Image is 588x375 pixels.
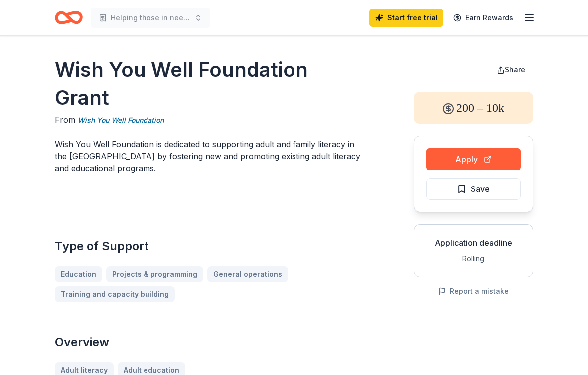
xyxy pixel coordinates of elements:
a: Wish You Well Foundation [78,114,164,126]
a: Home [55,6,83,29]
div: Application deadline [422,237,525,249]
span: Helping those in need one at a time [111,12,190,24]
div: From [55,114,366,126]
a: Start free trial [369,9,443,27]
h2: Type of Support [55,238,366,254]
button: Report a mistake [438,285,509,297]
a: Training and capacity building [55,286,175,302]
a: General operations [207,266,288,282]
div: Rolling [422,253,525,265]
a: Projects & programming [106,266,203,282]
p: Wish You Well Foundation is dedicated to supporting adult and family literacy in the [GEOGRAPHIC_... [55,138,366,174]
button: Apply [426,148,521,170]
span: Save [471,183,490,195]
h1: Wish You Well Foundation Grant [55,56,366,112]
a: Education [55,266,102,282]
button: Save [426,178,521,200]
button: Helping those in need one at a time [91,8,210,28]
a: Earn Rewards [447,9,519,27]
h2: Overview [55,334,366,350]
button: Share [489,60,533,80]
div: 200 – 10k [414,92,533,124]
span: Share [505,65,525,74]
